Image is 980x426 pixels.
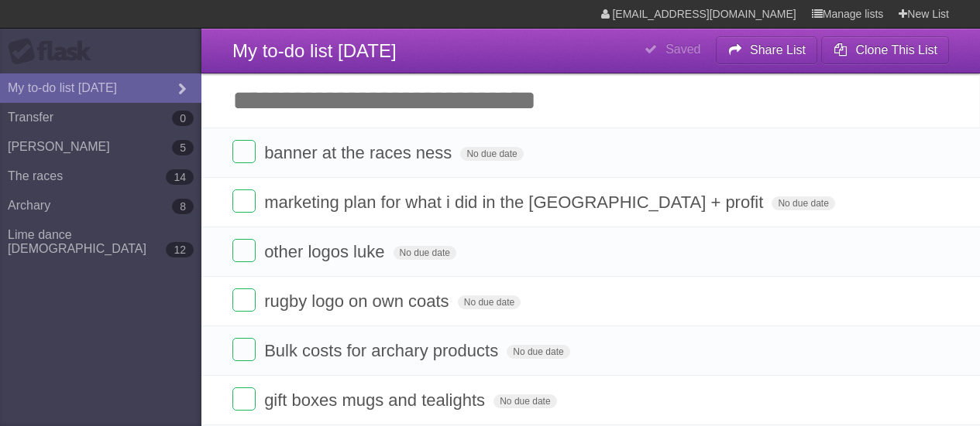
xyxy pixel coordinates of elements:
b: 12 [166,242,194,257]
b: 8 [172,199,194,214]
label: Done [232,387,256,411]
span: other logos luke [264,242,388,261]
b: Saved [665,43,700,56]
label: Done [232,338,256,361]
b: Share List [750,43,806,56]
label: Done [232,189,256,213]
b: 14 [166,169,194,185]
b: Clone This List [855,43,937,56]
span: Bulk costs for archary products [264,341,502,360]
span: No due date [460,147,523,161]
label: Done [232,288,256,312]
span: No due date [772,196,834,210]
span: No due date [458,295,521,309]
div: Flask [8,38,101,66]
span: No due date [507,345,569,359]
span: No due date [394,246,456,260]
b: 5 [172,140,194,155]
b: 0 [172,111,194,126]
span: banner at the races ness [264,143,456,162]
label: Done [232,140,256,163]
span: My to-do list [DATE] [232,40,397,61]
button: Clone This List [821,36,949,64]
span: rugby logo on own coats [264,291,453,311]
button: Share List [716,36,818,64]
span: gift boxes mugs and tealights [264,390,489,410]
label: Done [232,239,256,262]
span: marketing plan for what i did in the [GEOGRAPHIC_DATA] + profit [264,193,767,212]
span: No due date [493,394,556,408]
